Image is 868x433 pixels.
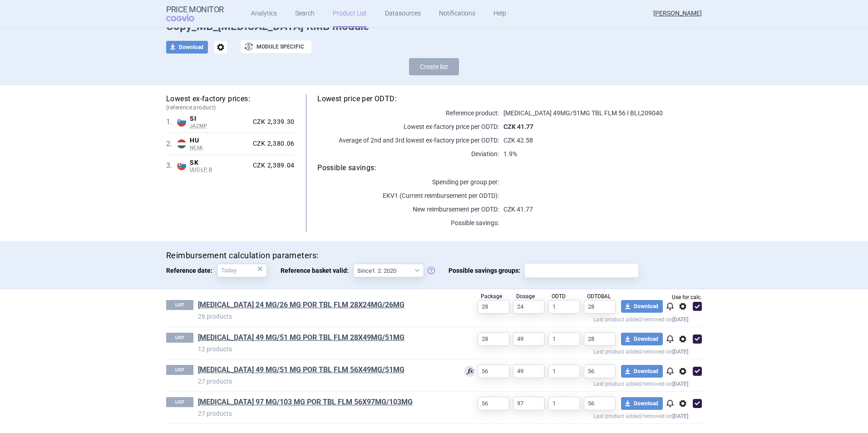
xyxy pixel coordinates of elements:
[249,140,295,148] div: CZK 2,380.06
[317,177,499,187] p: Spending per group per :
[190,145,249,151] span: NEAK
[621,397,663,410] button: Download
[190,159,249,167] span: SK
[499,205,702,214] p: CZK 41.77
[166,250,702,261] h4: Reimbursement calculation parameters:
[166,5,224,14] strong: Price Monitor
[281,264,353,277] span: Reference basket valid:
[198,377,450,386] p: 27 products
[317,205,499,214] p: New reimbursement per ODTD:
[166,264,217,277] span: Reference date:
[198,397,413,407] a: [MEDICAL_DATA] 97 MG/103 MG POR TBL FLM 56X97MG/103MG
[450,314,688,323] p: Last product added/removed on
[198,409,450,418] p: 27 products
[409,58,459,75] button: Create list
[217,264,267,277] input: Reference date:×
[166,14,207,21] span: COGVIO
[449,264,525,277] span: Possible savings groups:
[190,137,249,145] span: HU
[166,104,295,112] span: (reference product)
[249,162,295,170] div: CZK 2,389.04
[166,160,177,171] span: 3 .
[353,264,424,277] select: Reference basket valid:
[198,365,450,377] h1: ENTRESTO 49 MG/51 MG POR TBL FLM 56X49MG/51MG
[249,118,295,126] div: CZK 2,339.30
[317,163,702,173] h5: Possible savings:
[528,265,635,276] input: Possible savings groups:
[499,108,702,118] p: [MEDICAL_DATA] 49MG/51MG TBL FLM 56 I BLI , 209040
[587,293,611,300] span: ODTDBAL
[552,293,566,300] span: ODTD
[672,295,702,300] span: Use for calc.
[621,365,663,378] button: Download
[166,117,177,128] span: 1 .
[166,5,224,22] a: Price MonitorCOGVIO
[672,316,688,323] strong: [DATE]
[166,138,177,149] span: 2 .
[621,300,663,313] button: Download
[317,94,702,104] h5: Lowest price per ODTD:
[198,397,450,409] h1: ENTRESTO 97 MG/103 MG POR TBL FLM 56X97MG/103MG
[317,218,499,227] p: Possible savings:
[503,123,533,130] strong: CZK 41.77
[166,365,193,375] p: LIST
[450,379,688,387] p: Last product added/removed on
[198,365,404,375] a: [MEDICAL_DATA] 49 MG/51 MG POR TBL FLM 56X49MG/51MG
[177,161,186,170] img: Slovakia
[317,191,499,200] p: EKV1 (Current reimbursement per ODTD):
[672,381,688,387] strong: [DATE]
[672,349,688,355] strong: [DATE]
[177,118,186,127] img: Slovenia
[621,333,663,345] button: Download
[672,413,688,419] strong: [DATE]
[198,333,404,343] a: [MEDICAL_DATA] 49 MG/51 MG POR TBL FLM 28X49MG/51MG
[166,94,295,112] h5: Lowest ex-factory prices:
[198,300,450,312] h1: ENTRESTO 24 MG/26 MG POR TBL FLM 28X24MG/26MG
[166,41,208,54] button: Download
[198,333,450,344] h1: ENTRESTO 49 MG/51 MG POR TBL FLM 28X49MG/51MG
[190,167,249,173] span: UUC-LP B
[450,411,688,419] p: Last product added/removed on
[257,264,263,274] div: ×
[499,149,702,158] p: 1.9%
[190,115,249,123] span: SI
[241,40,311,53] button: Module specific
[166,333,193,343] p: LIST
[317,136,499,145] p: Average of 2nd and 3rd lowest ex-factory price per ODTD:
[166,397,193,407] p: LIST
[198,300,404,310] a: [MEDICAL_DATA] 24 MG/26 MG POR TBL FLM 28X24MG/26MG
[190,123,249,129] span: JAZMP
[166,300,193,310] p: LIST
[516,293,535,300] span: Dosage
[198,344,450,354] p: 12 products
[317,149,499,158] p: Deviation:
[177,139,186,148] img: Hungary
[198,312,450,321] p: 26 products
[481,293,502,300] span: Package
[450,346,688,355] p: Last product added/removed on
[499,136,702,145] p: CZK 42.58
[317,108,499,118] p: Reference product:
[317,122,499,131] p: Lowest ex-factory price per ODTD:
